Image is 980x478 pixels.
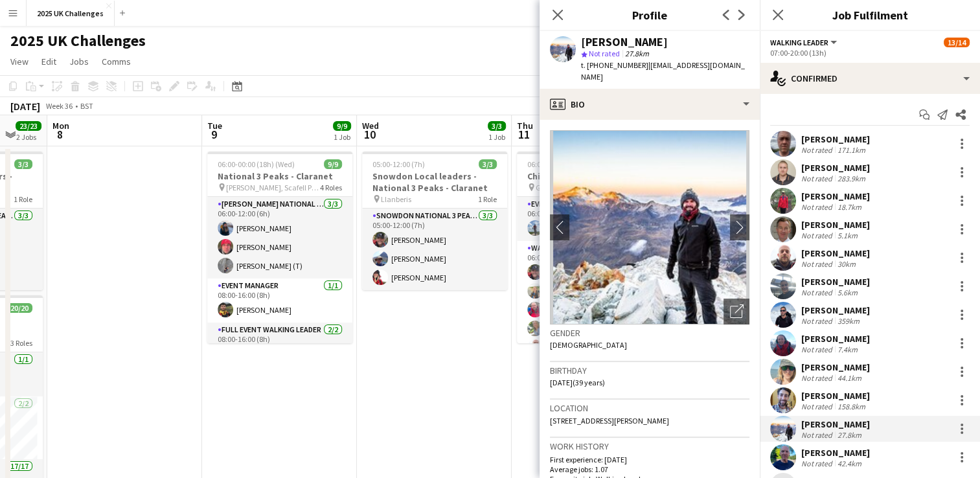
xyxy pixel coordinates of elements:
span: Not rated [589,49,620,58]
span: Mon [52,120,69,131]
span: 4 Roles [320,183,342,192]
div: [PERSON_NAME] [801,276,870,288]
div: 1 Job [488,132,505,142]
div: Not rated [801,231,835,240]
p: Average jobs: 1.07 [550,464,749,474]
div: 07:00-20:00 (13h) [770,48,970,58]
span: 23/23 [16,121,41,131]
div: 2 Jobs [16,132,41,142]
div: Not rated [801,345,835,354]
h3: Location [550,402,749,414]
span: Wed [362,120,379,131]
div: Open photos pop-in [724,299,749,324]
div: Not rated [801,288,835,297]
span: Comms [102,56,131,67]
span: Walking Leader [770,38,828,47]
div: 283.9km [835,174,868,183]
div: 44.1km [835,373,864,383]
h3: Job Fulfilment [760,6,980,23]
h1: 2025 UK Challenges [10,31,146,51]
span: 06:00-19:00 (13h) [527,159,584,169]
span: 8 [51,127,69,142]
app-job-card: 06:00-19:00 (13h)6/6Chilterns Challenge Goring2 RolesEvent Manager1/106:00-19:00 (13h)[PERSON_NAM... [517,152,662,343]
div: [DATE] [10,100,40,113]
h3: Profile [540,6,760,23]
div: 158.8km [835,402,868,411]
h3: Snowdon Local leaders - National 3 Peaks - Claranet [362,170,507,194]
span: 3 Roles [10,338,32,348]
span: Goring [536,183,558,192]
span: 9/9 [324,159,342,169]
div: Not rated [801,145,835,155]
div: [PERSON_NAME] [581,36,668,48]
app-card-role: Snowdon National 3 Peaks Walking Leader3/305:00-12:00 (7h)[PERSON_NAME][PERSON_NAME][PERSON_NAME] [362,209,507,290]
div: 171.1km [835,145,868,155]
h3: Gender [550,327,749,339]
app-card-role: Walking Leader5/506:00-19:00 (13h)[PERSON_NAME][PERSON_NAME][PERSON_NAME][PERSON_NAME][PERSON_NAME] [517,241,662,360]
span: 9/9 [333,121,351,131]
app-card-role: [PERSON_NAME] National 3 Peaks Walking Leader3/306:00-12:00 (6h)[PERSON_NAME][PERSON_NAME][PERSON... [207,197,352,279]
app-card-role: Event Manager1/106:00-19:00 (13h)[PERSON_NAME] [517,197,662,241]
span: [DEMOGRAPHIC_DATA] [550,340,627,350]
h3: Birthday [550,365,749,376]
div: [PERSON_NAME] [801,219,870,231]
button: 2025 UK Challenges [27,1,115,26]
p: First experience: [DATE] [550,455,749,464]
div: 5.1km [835,231,860,240]
div: 18.7km [835,202,864,212]
div: [PERSON_NAME] [801,447,870,459]
div: Bio [540,89,760,120]
app-job-card: 05:00-12:00 (7h)3/3Snowdon Local leaders - National 3 Peaks - Claranet Llanberis1 RoleSnowdon Nat... [362,152,507,290]
div: 5.6km [835,288,860,297]
a: View [5,53,34,70]
div: [PERSON_NAME] [801,247,870,259]
span: 13/14 [944,38,970,47]
span: Tue [207,120,222,131]
div: [PERSON_NAME] [801,304,870,316]
span: 10 [360,127,379,142]
div: Not rated [801,316,835,326]
div: 27.8km [835,430,864,440]
div: [PERSON_NAME] [801,333,870,345]
a: Edit [36,53,62,70]
div: [PERSON_NAME] [801,418,870,430]
span: [DATE] (39 years) [550,378,605,387]
span: t. [PHONE_NUMBER] [581,60,648,70]
span: 3/3 [488,121,506,131]
div: Not rated [801,202,835,212]
div: Confirmed [760,63,980,94]
div: 42.4km [835,459,864,468]
span: Edit [41,56,56,67]
span: 1 Role [14,194,32,204]
div: [PERSON_NAME] [801,162,870,174]
div: Not rated [801,430,835,440]
div: Not rated [801,259,835,269]
h3: National 3 Peaks - Claranet [207,170,352,182]
div: BST [80,101,93,111]
span: [STREET_ADDRESS][PERSON_NAME] [550,416,669,426]
h3: Work history [550,440,749,452]
h3: Chilterns Challenge [517,170,662,182]
span: [PERSON_NAME], Scafell Pike and Snowdon [226,183,320,192]
span: | [EMAIL_ADDRESS][DOMAIN_NAME] [581,60,745,82]
button: Walking Leader [770,38,839,47]
div: [PERSON_NAME] [801,361,870,373]
span: 06:00-00:00 (18h) (Wed) [218,159,295,169]
div: 1 Job [334,132,350,142]
div: 7.4km [835,345,860,354]
div: Not rated [801,402,835,411]
app-job-card: 06:00-00:00 (18h) (Wed)9/9National 3 Peaks - Claranet [PERSON_NAME], Scafell Pike and Snowdon4 Ro... [207,152,352,343]
span: View [10,56,28,67]
span: Thu [517,120,533,131]
div: [PERSON_NAME] [801,390,870,402]
span: 27.8km [622,49,652,58]
div: 30km [835,259,858,269]
div: Not rated [801,459,835,468]
span: 20/20 [6,303,32,313]
div: Not rated [801,174,835,183]
span: Week 36 [43,101,75,111]
span: 05:00-12:00 (7h) [372,159,425,169]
